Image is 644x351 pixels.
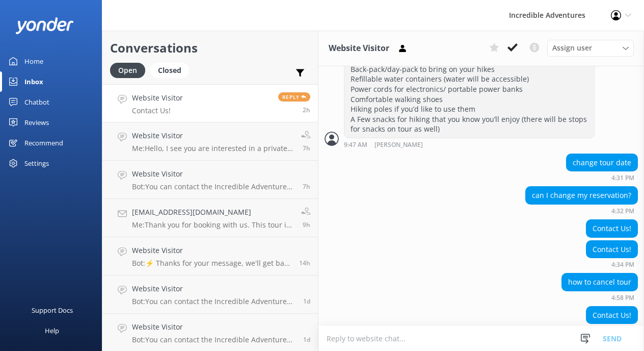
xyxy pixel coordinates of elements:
[132,297,296,306] p: Bot: You can contact the Incredible Adventures team at [PHONE_NUMBER], or by emailing [EMAIL_ADDR...
[132,207,293,218] h4: [EMAIL_ADDRESS][DOMAIN_NAME]
[611,295,634,301] strong: 4:58 PM
[102,275,318,314] a: Website VisitorBot:You can contact the Incredible Adventures team at [PHONE_NUMBER], or by emaili...
[132,106,183,115] p: Contact Us!
[132,259,291,268] p: Bot: ⚡ Thanks for your message, we'll get back to you as soon as we can. You're also welcome to k...
[303,335,310,344] span: Oct 01 2025 11:27am (UTC -07:00) America/Los_Angeles
[102,122,318,161] a: Website VisitorMe:Hello, I see you are interested in a private tour? Please let me know if I can ...
[102,84,318,122] a: Website VisitorContact Us!Reply2h
[303,297,310,306] span: Oct 01 2025 01:09pm (UTC -07:00) America/Los_Angeles
[132,182,295,191] p: Bot: You can contact the Incredible Adventures team at [PHONE_NUMBER], or by emailing [EMAIL_ADDR...
[374,142,423,148] span: [PERSON_NAME]
[110,38,310,58] h2: Conversations
[24,71,43,92] div: Inbox
[150,63,189,78] div: Closed
[566,174,638,181] div: Oct 02 2025 04:31pm (UTC -07:00) America/Los_Angeles
[329,42,389,55] h3: Website Visitor
[45,320,59,341] div: Help
[303,106,310,114] span: Oct 02 2025 04:59pm (UTC -07:00) America/Los_Angeles
[344,142,367,148] strong: 9:47 AM
[303,220,310,229] span: Oct 02 2025 09:50am (UTC -07:00) America/Los_Angeles
[303,182,310,191] span: Oct 02 2025 11:56am (UTC -07:00) America/Los_Angeles
[586,307,637,324] div: Contact Us!
[562,273,637,291] div: how to cancel tour
[132,130,293,141] h4: Website Visitor
[150,64,194,76] a: Closed
[611,208,634,214] strong: 4:32 PM
[102,161,318,199] a: Website VisitorBot:You can contact the Incredible Adventures team at [PHONE_NUMBER], or by emaili...
[24,92,49,112] div: Chatbot
[132,245,291,256] h4: Website Visitor
[110,64,150,76] a: Open
[552,42,592,54] span: Assign user
[15,17,74,34] img: yonder-white-logo.png
[561,294,638,301] div: Oct 02 2025 04:58pm (UTC -07:00) America/Los_Angeles
[132,321,296,333] h4: Website Visitor
[278,92,310,102] span: Reply
[586,241,637,258] div: Contact Us!
[344,141,595,148] div: Oct 02 2025 09:47am (UTC -07:00) America/Los_Angeles
[110,63,145,78] div: Open
[611,262,634,268] strong: 4:34 PM
[24,153,49,173] div: Settings
[299,259,310,267] span: Oct 02 2025 05:24am (UTC -07:00) America/Los_Angeles
[611,175,634,181] strong: 4:31 PM
[24,51,43,71] div: Home
[132,168,295,180] h4: Website Visitor
[303,144,310,153] span: Oct 02 2025 11:59am (UTC -07:00) America/Los_Angeles
[24,112,49,133] div: Reviews
[132,92,183,104] h4: Website Visitor
[102,199,318,237] a: [EMAIL_ADDRESS][DOMAIN_NAME]Me:Thank you for booking with us. This tour is operated by one of our...
[132,220,293,230] p: Me: Thank you for booking with us. This tour is operated by one of our trusted partners, and they...
[102,237,318,275] a: Website VisitorBot:⚡ Thanks for your message, we'll get back to you as soon as we can. You're als...
[525,207,638,214] div: Oct 02 2025 04:32pm (UTC -07:00) America/Los_Angeles
[24,133,63,153] div: Recommend
[586,261,638,268] div: Oct 02 2025 04:34pm (UTC -07:00) America/Los_Angeles
[526,187,637,204] div: can I change my reservation?
[132,283,296,294] h4: Website Visitor
[547,40,634,56] div: Assign User
[132,144,293,153] p: Me: Hello, I see you are interested in a private tour? Please let me know if I can help. You can ...
[586,220,637,237] div: Contact Us!
[132,335,296,344] p: Bot: You can contact the Incredible Adventures team at [PHONE_NUMBER], or by emailing [EMAIL_ADDR...
[32,300,73,320] div: Support Docs
[567,154,637,171] div: change tour date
